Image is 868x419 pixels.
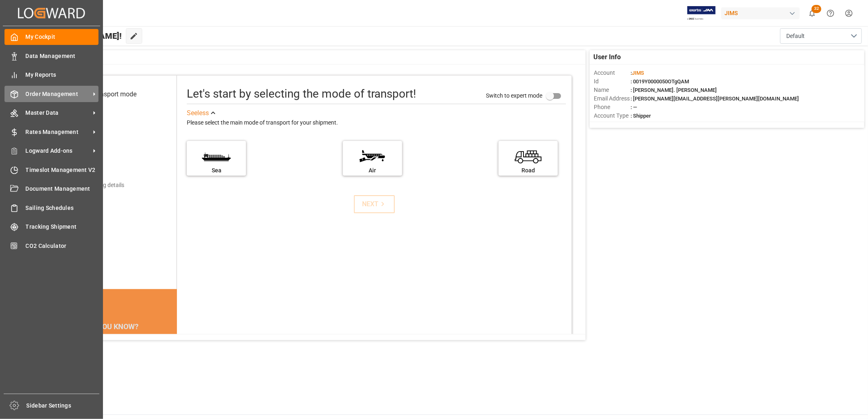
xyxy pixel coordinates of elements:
[187,118,566,128] div: Please select the main mode of transport for your shipment.
[191,166,242,175] div: Sea
[4,67,98,83] a: My Reports
[26,166,99,174] span: Timeslot Management V2
[26,147,90,155] span: Logward Add-ons
[594,69,631,77] span: Account
[4,29,98,45] a: My Cockpit
[26,90,90,98] span: Order Management
[347,166,398,175] div: Air
[631,113,651,119] span: : Shipper
[4,48,98,64] a: Data Management
[26,71,99,79] span: My Reports
[187,108,209,118] div: See less
[486,92,542,99] span: Switch to expert mode
[631,96,799,102] span: : [PERSON_NAME][EMAIL_ADDRESS][PERSON_NAME][DOMAIN_NAME]
[503,166,554,175] div: Road
[26,128,90,136] span: Rates Management
[73,89,136,99] div: Select transport mode
[46,318,177,335] div: DID YOU KNOW?
[4,200,98,216] a: Sailing Schedules
[26,242,99,250] span: CO2 Calculator
[721,5,803,21] button: JIMS
[803,4,821,22] button: show 32 new notifications
[26,52,99,60] span: Data Management
[812,5,821,13] span: 32
[26,223,99,231] span: Tracking Shipment
[786,32,805,40] span: Default
[821,4,840,22] button: Help Center
[631,78,689,85] span: : 0019Y0000050OTgQAM
[594,94,631,103] span: Email Address
[687,6,716,20] img: Exertis%20JAM%20-%20Email%20Logo.jpg_1722504956.jpg
[4,238,98,254] a: CO2 Calculator
[632,70,644,76] span: JIMS
[594,52,621,62] span: User Info
[631,104,637,110] span: : —
[631,70,644,76] span: :
[26,185,99,193] span: Document Management
[73,181,124,189] div: Add shipping details
[4,181,98,197] a: Document Management
[34,28,122,44] span: Hello [PERSON_NAME]!
[354,195,395,213] button: NEXT
[26,33,99,41] span: My Cockpit
[594,77,631,86] span: Id
[594,111,631,120] span: Account Type
[780,28,862,44] button: open menu
[27,401,100,410] span: Sidebar Settings
[594,103,631,111] span: Phone
[631,87,717,93] span: : [PERSON_NAME]. [PERSON_NAME]
[721,7,800,19] div: JIMS
[187,85,416,103] div: Let's start by selecting the mode of transport!
[362,199,387,209] div: NEXT
[26,109,90,117] span: Master Data
[594,86,631,94] span: Name
[4,162,98,178] a: Timeslot Management V2
[26,204,99,212] span: Sailing Schedules
[4,219,98,235] a: Tracking Shipment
